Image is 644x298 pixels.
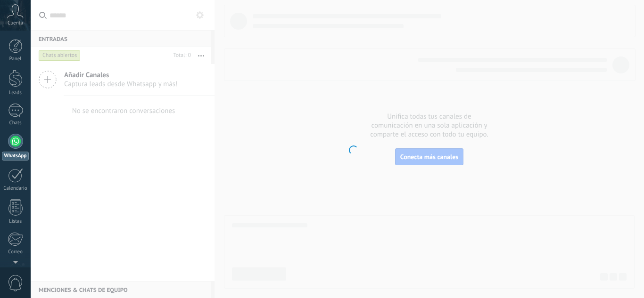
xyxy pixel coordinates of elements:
div: Listas [2,218,29,225]
div: Leads [2,90,29,96]
div: WhatsApp [2,152,29,161]
span: Cuenta [8,20,23,26]
div: Correo [2,249,29,255]
div: Calendario [2,185,29,192]
div: Panel [2,56,29,62]
div: Chats [2,120,29,126]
